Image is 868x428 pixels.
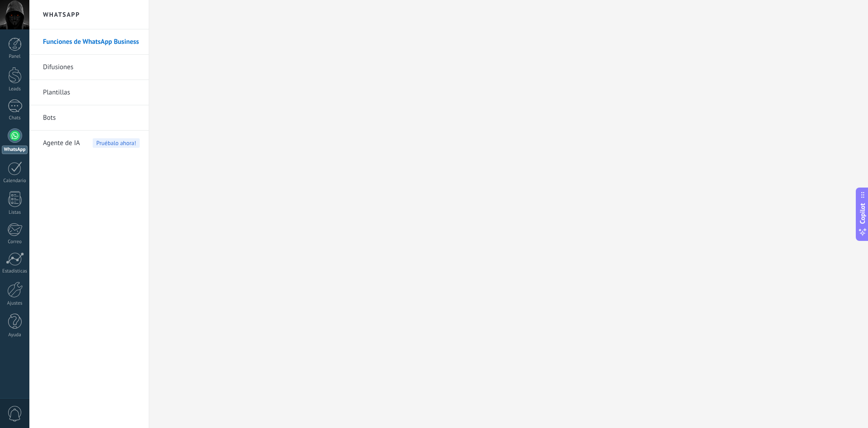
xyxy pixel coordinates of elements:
div: Panel [2,54,28,60]
a: Agente de IAPruébalo ahora! [43,131,140,156]
li: Plantillas [29,80,149,105]
li: Agente de IA [29,131,149,155]
div: Ayuda [2,332,28,338]
span: Pruébalo ahora! [93,138,140,148]
li: Funciones de WhatsApp Business [29,29,149,55]
span: Copilot [858,203,867,224]
a: Plantillas [43,80,140,105]
a: Bots [43,105,140,131]
div: Estadísticas [2,268,28,274]
div: Listas [2,210,28,216]
div: Ajustes [2,301,28,306]
li: Difusiones [29,55,149,80]
div: Chats [2,115,28,121]
a: Funciones de WhatsApp Business [43,29,140,55]
li: Bots [29,105,149,131]
div: WhatsApp [2,146,28,154]
span: Agente de IA [43,131,80,156]
div: Calendario [2,178,28,184]
div: Leads [2,86,28,92]
a: Difusiones [43,55,140,80]
div: Correo [2,239,28,245]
